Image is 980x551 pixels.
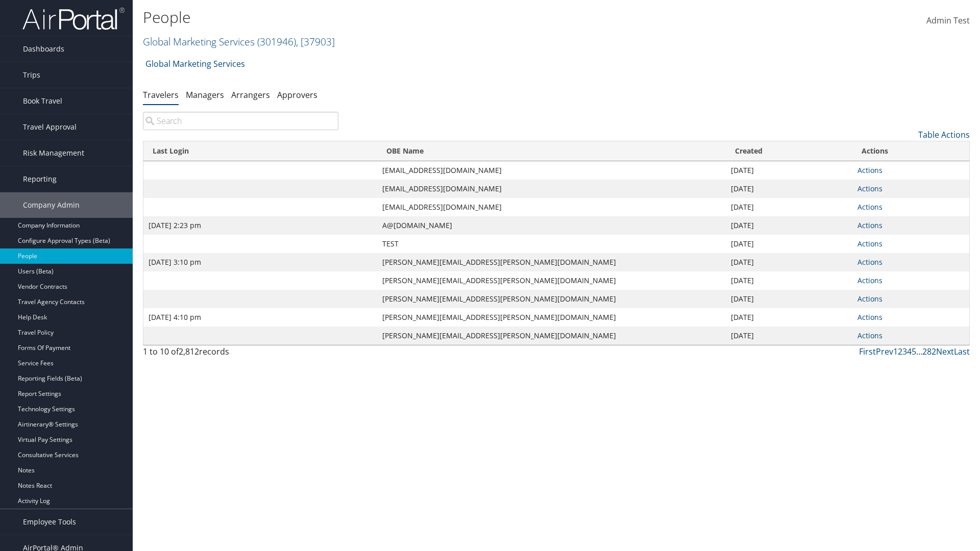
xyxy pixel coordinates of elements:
[936,346,954,357] a: Next
[902,346,907,357] a: 3
[857,220,883,230] a: Actions
[143,112,338,130] input: Search
[926,5,970,37] a: Admin Test
[859,346,876,357] a: First
[143,7,694,28] h1: People
[23,192,80,218] span: Company Admin
[857,184,883,193] a: Actions
[726,180,852,198] td: [DATE]
[377,180,726,198] td: [EMAIL_ADDRESS][DOMAIN_NAME]
[23,114,77,140] span: Travel Approval
[918,129,970,140] a: Table Actions
[726,253,852,271] td: [DATE]
[726,308,852,327] td: [DATE]
[726,161,852,180] td: [DATE]
[22,7,125,31] img: airportal-logo.png
[907,346,912,357] a: 4
[726,141,852,161] th: Created: activate to sort column ascending
[145,54,245,74] a: Global Marketing Services
[143,35,335,48] a: Global Marketing Services
[726,235,852,253] td: [DATE]
[23,140,84,166] span: Risk Management
[377,271,726,290] td: [PERSON_NAME][EMAIL_ADDRESS][PERSON_NAME][DOMAIN_NAME]
[23,36,64,62] span: Dashboards
[231,89,270,101] a: Arrangers
[179,346,199,357] span: 2,812
[23,62,40,88] span: Trips
[296,35,335,48] span: , [ 37903 ]
[377,198,726,216] td: [EMAIL_ADDRESS][DOMAIN_NAME]
[726,290,852,308] td: [DATE]
[898,346,902,357] a: 2
[857,165,883,175] a: Actions
[257,35,296,48] span: ( 301946 )
[377,216,726,235] td: A@[DOMAIN_NAME]
[143,89,179,101] a: Travelers
[726,216,852,235] td: [DATE]
[876,346,893,357] a: Prev
[377,235,726,253] td: TEST
[857,239,883,248] a: Actions
[857,257,883,267] a: Actions
[954,346,970,357] a: Last
[726,271,852,290] td: [DATE]
[23,166,57,192] span: Reporting
[143,253,377,271] td: [DATE] 3:10 pm
[186,89,224,101] a: Managers
[277,89,317,101] a: Approvers
[377,141,726,161] th: OBE Name: activate to sort column ascending
[852,141,969,161] th: Actions
[23,88,62,114] span: Book Travel
[893,346,898,357] a: 1
[23,509,76,535] span: Employee Tools
[143,308,377,327] td: [DATE] 4:10 pm
[916,346,922,357] span: …
[377,290,726,308] td: [PERSON_NAME][EMAIL_ADDRESS][PERSON_NAME][DOMAIN_NAME]
[922,346,936,357] a: 282
[377,253,726,271] td: [PERSON_NAME][EMAIL_ADDRESS][PERSON_NAME][DOMAIN_NAME]
[377,327,726,345] td: [PERSON_NAME][EMAIL_ADDRESS][PERSON_NAME][DOMAIN_NAME]
[726,327,852,345] td: [DATE]
[857,202,883,212] a: Actions
[377,308,726,327] td: [PERSON_NAME][EMAIL_ADDRESS][PERSON_NAME][DOMAIN_NAME]
[377,161,726,180] td: [EMAIL_ADDRESS][DOMAIN_NAME]
[912,346,916,357] a: 5
[857,275,883,285] a: Actions
[926,15,970,26] span: Admin Test
[143,216,377,235] td: [DATE] 2:23 pm
[726,198,852,216] td: [DATE]
[857,294,883,304] a: Actions
[857,312,883,322] a: Actions
[143,141,377,161] th: Last Login: activate to sort column ascending
[857,331,883,340] a: Actions
[143,345,338,363] div: 1 to 10 of records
